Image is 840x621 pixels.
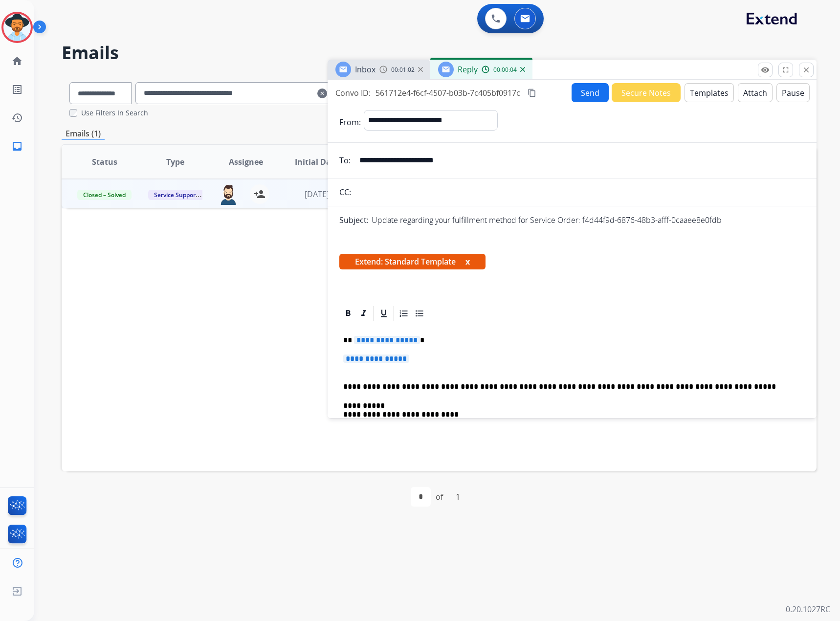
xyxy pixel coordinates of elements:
[397,306,411,321] div: Ordered List
[335,87,371,99] p: Convo ID:
[786,603,830,615] p: 0.20.1027RC
[77,190,132,200] span: Closed – Solved
[339,116,361,128] p: From:
[166,156,184,168] span: Type
[761,66,770,74] mat-icon: remove_red_eye
[339,186,351,198] p: CC:
[356,306,371,321] div: Italic
[738,83,773,102] button: Attach
[376,88,520,98] span: 561712e4-f6cf-4507-b03b-7c405bf0917c
[148,190,204,200] span: Service Support
[339,155,351,166] p: To:
[11,55,23,67] mat-icon: home
[458,64,478,75] span: Reply
[81,108,148,118] label: Use Filters In Search
[572,83,609,102] button: Send
[339,214,369,226] p: Subject:
[465,256,470,267] button: x
[11,140,23,152] mat-icon: inbox
[3,14,31,41] img: avatar
[391,66,415,74] span: 00:01:02
[528,89,536,97] mat-icon: content_copy
[341,306,355,321] div: Bold
[11,112,23,124] mat-icon: history
[376,306,391,321] div: Underline
[11,84,23,95] mat-icon: list_alt
[305,189,329,200] span: [DATE]
[612,83,681,102] button: Secure Notes
[339,254,486,269] span: Extend: Standard Template
[62,128,105,140] p: Emails (1)
[92,156,117,168] span: Status
[254,188,265,200] mat-icon: person_add
[448,487,468,507] div: 1
[412,306,427,321] div: Bullet List
[355,64,376,75] span: Inbox
[219,184,238,205] img: agent-avatar
[493,66,517,74] span: 00:00:04
[229,156,263,168] span: Assignee
[802,66,811,74] mat-icon: close
[317,88,327,99] mat-icon: clear
[62,43,817,63] h2: Emails
[781,66,790,74] mat-icon: fullscreen
[776,83,810,102] button: Pause
[372,214,722,226] p: Update regarding your fulfillment method for Service Order: f4d44f9d-6876-48b3-afff-0caaee8e0fdb
[436,491,443,503] div: of
[295,156,339,168] span: Initial Date
[685,83,734,102] button: Templates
